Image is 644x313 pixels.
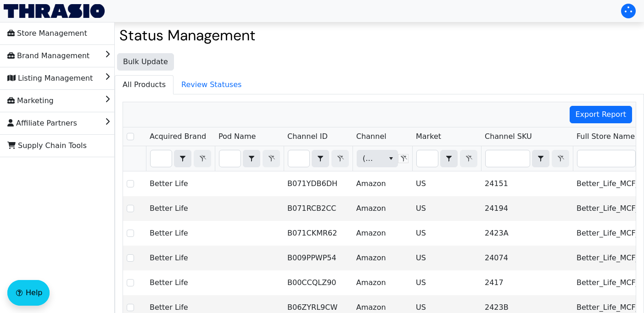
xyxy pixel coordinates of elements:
[26,287,42,298] span: Help
[440,150,458,167] span: Choose Operator
[312,150,329,167] span: Choose Operator
[284,196,353,221] td: B071RCB2CC
[412,146,481,171] th: Filter
[215,146,284,171] th: Filter
[577,131,635,142] span: Full Store Name
[481,221,573,246] td: 2423A
[115,76,173,94] span: All Products
[284,270,353,295] td: B00CCQLZ90
[481,270,573,295] td: 2417
[7,71,93,86] span: Listing Management
[353,171,412,196] td: Amazon
[481,171,573,196] td: 24151
[284,246,353,270] td: B009PPWP54
[353,196,412,221] td: Amazon
[127,254,134,262] input: Select Row
[416,131,441,142] span: Market
[243,150,260,167] button: select
[532,150,549,167] button: select
[151,150,172,167] input: Filter
[312,150,329,167] button: select
[412,246,481,270] td: US
[353,146,412,171] th: Filter
[412,221,481,246] td: US
[174,150,191,167] button: select
[7,280,50,306] button: Help floatingactionbutton
[174,150,191,167] span: Choose Operator
[441,150,457,167] button: select
[127,304,134,311] input: Select Row
[127,230,134,237] input: Select Row
[577,150,635,167] input: Filter
[218,131,256,142] span: Pod Name
[481,196,573,221] td: 24194
[117,53,174,71] button: Bulk Update
[576,109,627,120] span: Export Report
[353,221,412,246] td: Amazon
[353,246,412,270] td: Amazon
[127,133,134,140] input: Select Row
[363,153,377,164] span: (All)
[284,171,353,196] td: B071YDB6DH
[7,138,87,153] span: Supply Chain Tools
[7,26,87,41] span: Store Management
[150,131,206,142] span: Acquired Brand
[127,279,134,286] input: Select Row
[287,131,328,142] span: Channel ID
[353,270,412,295] td: Amazon
[417,150,438,167] input: Filter
[284,221,353,246] td: B071CKMR62
[7,93,54,108] span: Marketing
[7,116,77,131] span: Affiliate Partners
[485,131,532,142] span: Channel SKU
[146,270,215,295] td: Better Life
[4,4,105,18] img: Thrasio Logo
[412,270,481,295] td: US
[219,150,241,167] input: Filter
[412,171,481,196] td: US
[146,146,215,171] th: Filter
[127,180,134,187] input: Select Row
[127,205,134,212] input: Select Row
[570,106,633,123] button: Export Report
[481,146,573,171] th: Filter
[146,221,215,246] td: Better Life
[146,171,215,196] td: Better Life
[412,196,481,221] td: US
[486,150,530,167] input: Filter
[146,246,215,270] td: Better Life
[284,146,353,171] th: Filter
[123,56,168,67] span: Bulk Update
[119,27,639,44] h2: Status Management
[146,196,215,221] td: Better Life
[288,150,309,167] input: Filter
[532,150,549,167] span: Choose Operator
[481,246,573,270] td: 24074
[7,49,90,63] span: Brand Management
[174,76,249,94] span: Review Statuses
[243,150,260,167] span: Choose Operator
[384,150,398,167] button: select
[356,131,386,142] span: Channel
